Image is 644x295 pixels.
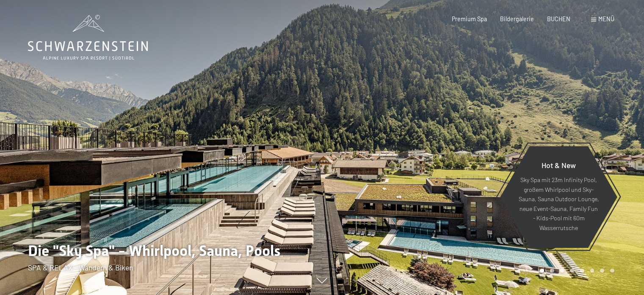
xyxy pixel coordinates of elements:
a: Bildergalerie [500,15,534,22]
p: Sky Spa mit 23m Infinity Pool, großem Whirlpool und Sky-Sauna, Sauna Outdoor Lounge, neue Event-S... [518,176,599,233]
span: Hot & New [542,160,576,170]
div: Carousel Pagination [537,269,614,273]
div: Carousel Page 5 [580,269,584,273]
div: Carousel Page 8 [610,269,614,273]
div: Carousel Page 2 [550,269,554,273]
div: Carousel Page 3 [560,269,564,273]
span: Menü [598,15,614,22]
div: Carousel Page 7 [600,269,604,273]
a: Hot & New Sky Spa mit 23m Infinity Pool, großem Whirlpool und Sky-Sauna, Sauna Outdoor Lounge, ne... [500,146,618,248]
div: Carousel Page 6 [590,269,594,273]
a: BUCHEN [547,15,570,22]
div: Carousel Page 1 (Current Slide) [540,269,544,273]
div: Carousel Page 4 [570,269,574,273]
a: Premium Spa [452,15,487,22]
